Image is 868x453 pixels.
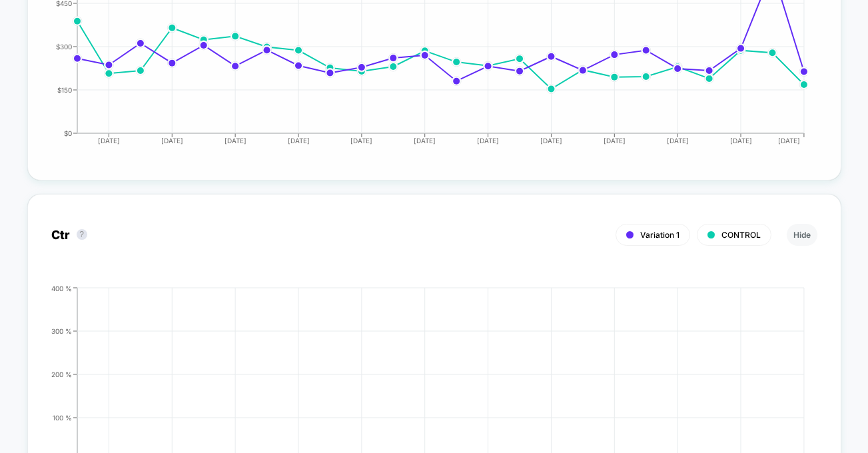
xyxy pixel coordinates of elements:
button: Hide [787,224,817,246]
tspan: 300 % [51,327,72,335]
span: CONTROL [721,230,761,240]
tspan: [DATE] [224,137,246,145]
tspan: [DATE] [778,137,800,145]
tspan: [DATE] [730,137,752,145]
tspan: 400 % [51,284,72,292]
span: Variation 1 [640,230,679,240]
tspan: [DATE] [98,137,120,145]
tspan: [DATE] [288,137,310,145]
tspan: $300 [56,43,72,51]
tspan: [DATE] [350,137,372,145]
tspan: [DATE] [604,137,626,145]
tspan: [DATE] [414,137,436,145]
tspan: $0 [64,129,72,137]
tspan: 100 % [53,414,72,422]
tspan: [DATE] [667,137,689,145]
tspan: [DATE] [161,137,183,145]
tspan: [DATE] [540,137,562,145]
tspan: $150 [57,86,72,94]
tspan: [DATE] [477,137,499,145]
button: ? [77,229,87,240]
tspan: 200 % [51,370,72,378]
